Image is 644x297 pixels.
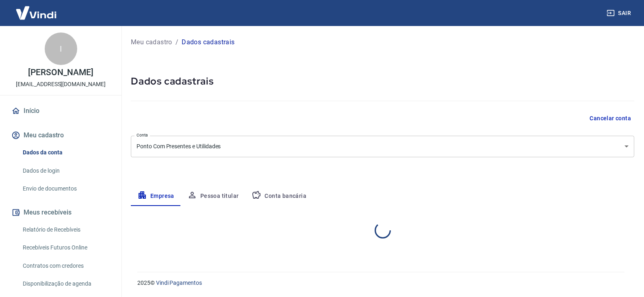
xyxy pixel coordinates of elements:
[182,37,234,47] p: Dados cadastrais
[10,0,63,25] img: Vindi
[20,258,112,274] a: Contratos com credores
[131,136,634,157] div: Ponto Com Presentes e Utilidades
[20,275,112,292] a: Disponibilização de agenda
[131,186,181,206] button: Empresa
[16,80,106,89] p: [EMAIL_ADDRESS][DOMAIN_NAME]
[176,37,178,47] p: /
[137,279,624,287] p: 2025 ©
[131,37,172,47] a: Meu cadastro
[137,132,148,138] label: Conta
[20,144,112,161] a: Dados da conta
[20,239,112,256] a: Recebíveis Futuros Online
[20,221,112,238] a: Relatório de Recebíveis
[156,280,202,286] a: Vindi Pagamentos
[605,6,634,21] button: Sair
[245,186,313,206] button: Conta bancária
[28,68,93,77] p: [PERSON_NAME]
[131,75,634,88] h5: Dados cadastrais
[45,33,77,65] div: I
[10,126,112,144] button: Meu cadastro
[10,102,112,120] a: Início
[586,111,634,126] button: Cancelar conta
[181,186,245,206] button: Pessoa titular
[10,204,112,221] button: Meus recebíveis
[20,163,112,179] a: Dados de login
[20,180,112,197] a: Envio de documentos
